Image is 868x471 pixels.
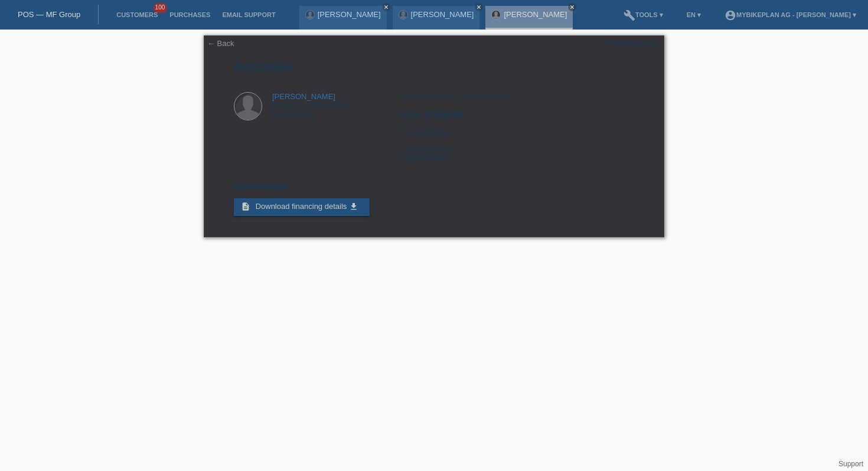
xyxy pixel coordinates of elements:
a: Purchases [164,11,216,18]
a: close [568,3,576,11]
a: [PERSON_NAME] [272,92,335,101]
i: description [241,202,250,211]
a: Support [838,460,863,468]
i: build [624,9,635,21]
a: Customers [110,11,164,18]
a: EN ▾ [681,11,707,18]
h1: Purchase [234,60,634,74]
i: close [383,4,389,10]
i: close [569,4,575,10]
span: 100 [154,3,168,13]
i: get_app [349,202,358,211]
a: Email Support [216,11,281,18]
div: [STREET_ADDRESS] 8180 Bülach [272,92,348,119]
span: External reference [400,146,453,153]
div: POSP00022941 [604,39,660,48]
a: close [382,3,390,11]
a: [PERSON_NAME] [318,10,381,19]
a: [PERSON_NAME] [504,10,567,19]
h2: Downloads [234,181,634,198]
a: close [475,3,483,11]
a: account_circleMybikeplan AG - [PERSON_NAME] ▾ [719,11,862,18]
span: Download financing details [256,202,347,211]
a: buildTools ▾ [618,11,669,18]
a: description Download financing details get_app [234,198,370,216]
a: ← Back [207,39,234,48]
a: [PERSON_NAME] [411,10,474,19]
i: account_circle [725,9,736,21]
div: [GEOGRAPHIC_DATA], [DATE] 12 instalments 38299463863 [400,92,634,172]
h2: CHF 4'299.00 [400,110,634,127]
a: POS — MF Group [18,10,80,19]
i: close [476,4,482,10]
